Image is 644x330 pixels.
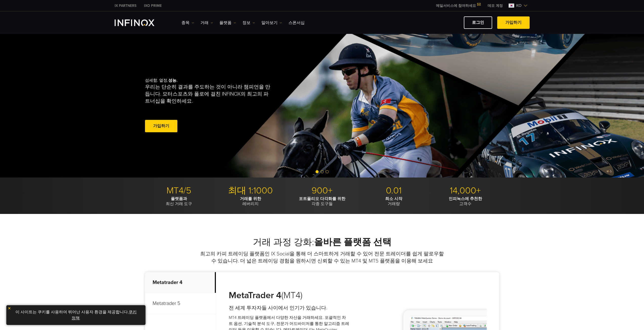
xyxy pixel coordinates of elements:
strong: MetaTrader 4 [229,290,281,301]
p: 14,000+ [431,185,499,196]
p: 이 사이트는 쿠키를 사용하여 뛰어난 사용자 환경을 제공합니다. . [9,308,143,322]
p: Metatrader 5 [145,293,216,314]
p: 고객수 [431,196,499,206]
a: 종목 [181,20,194,26]
a: INFINOX Logo [115,19,166,26]
img: yellow close icon [8,306,11,310]
a: 거래 [200,20,213,26]
a: 메일서비스에 참여하세요 [432,4,484,8]
a: 플랫폼 [219,20,236,26]
h3: (MT4) [229,290,349,301]
strong: 거래를 위한 [240,196,261,201]
strong: 플랫폼과 [171,196,187,201]
a: 스폰서십 [288,20,305,26]
a: 로그인 [464,16,492,29]
strong: 성능. [168,78,177,83]
a: INFINOX [140,3,165,8]
a: INFINOX [111,3,140,8]
strong: 포트폴리오 다각화를 위한 [299,196,345,201]
a: 가입하기 [145,120,177,132]
div: 섬세함. 열정. [145,70,304,142]
span: Go to slide 3 [326,170,329,173]
h2: 거래 과정 강화: [145,237,499,248]
p: 레버리지 [217,196,284,206]
p: 0.01 [360,185,428,196]
a: 정보 [242,20,255,26]
a: INFINOX MENU [484,3,507,8]
span: Go to slide 2 [321,170,324,173]
p: Metatrader 4 [145,272,216,293]
p: 900+ [288,185,356,196]
a: 가입하기 [497,16,530,29]
p: 최신 거래 도구 [145,196,213,206]
h4: 전 세계 투자자들 사이에서 인기가 있습니다. [229,304,349,312]
strong: 올바른 플랫폼 선택 [314,237,391,248]
strong: 인피녹스에 추천한 [449,196,482,201]
p: 각종 도구들 [288,196,356,206]
a: 알아보기 [261,20,282,26]
p: MT4/5 [145,185,213,196]
p: 거래량 [360,196,428,206]
p: 최대 1:1000 [217,185,284,196]
p: 우리는 단순히 결과를 주도하는 것이 아니라 챔피언을 만듭니다. 모터스포츠와 폴로에 걸친 INFINOX의 최고의 파트너십을 확인하세요. [145,83,273,105]
span: ko [514,3,524,9]
span: Go to slide 1 [316,170,319,173]
strong: 최소 시작 [385,196,402,201]
p: 최고의 카피 트레이딩 플랫폼인 IX Social을 통해 더 스마트하게 거래할 수 있어 전문 트레이더를 쉽게 팔로우할 수 있습니다. 더 넓은 트레이딩 경험을 원하시면 신뢰할 수... [199,250,445,265]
